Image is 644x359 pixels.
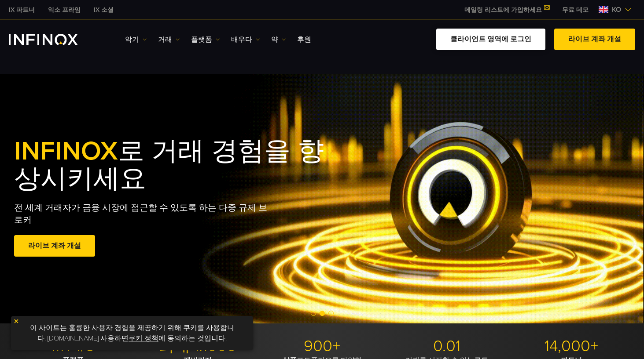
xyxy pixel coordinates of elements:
a: 메일링 리스트에 가입하세요 [458,6,556,14]
font: 플랫폼 [191,34,212,45]
a: 쿠키 정책 [129,334,158,343]
font: 이 사이트는 훌륭한 사용자 경험을 제공하기 위해 쿠키를 사용합니다. [DOMAIN_NAME] 사용하면 에 동의하는 것입니다. [30,323,234,343]
a: 클라이언트 영역에 로그인 [436,29,545,50]
p: 전 세계 거래자가 금융 시장에 접근할 수 있도록 하는 다중 규제 브로커 [14,202,276,226]
font: 약 [271,34,278,45]
font: 라이브 계좌 개설 [28,241,81,250]
p: 14,000+ [512,337,630,356]
a: 거래 [158,34,180,45]
a: 플랫폼 [191,34,220,45]
a: 악기 [125,34,147,45]
a: 인피녹스 [41,5,87,15]
font: 메일링 리스트에 가입하세요 [464,6,542,14]
a: INFINOX 로고 [9,34,99,45]
img: 노란색 닫기 아이콘 [13,318,19,324]
font: 악기 [125,34,139,45]
a: 인피녹스 [2,5,41,15]
a: 인피녹스 메뉴 [556,5,595,15]
h1: 로 거래 경험을 향상시키세요 [14,138,341,193]
p: 900+ [263,337,381,356]
a: 배우다 [231,34,260,45]
a: 라이브 계좌 개설 [554,29,635,50]
font: 라이브 계좌 개설 [568,35,621,44]
a: 약 [271,34,286,45]
span: KO [608,4,625,15]
span: INFINOX [14,135,118,167]
span: 슬라이드 3으로 이동 [328,311,334,316]
p: 0.01 [388,337,506,356]
font: 배우다 [231,34,252,45]
font: 거래 [158,34,172,45]
span: 슬라이드 1로 이동 [311,311,316,316]
a: 라이브 계좌 개설 [14,235,95,257]
a: 인피녹스 [87,5,120,15]
span: 슬라이드 2로 이동 [320,311,325,316]
a: 후원 [297,34,311,45]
